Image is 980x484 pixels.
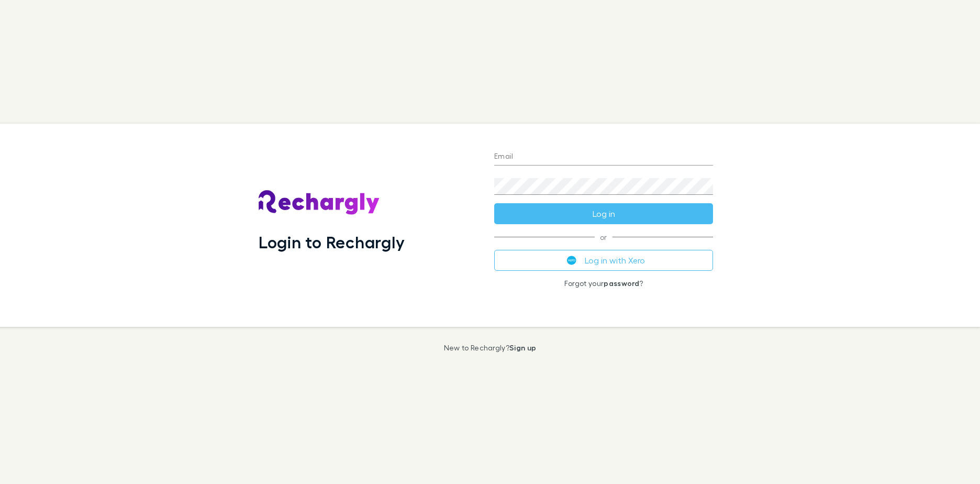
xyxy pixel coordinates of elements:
img: Xero's logo [567,256,576,265]
button: Log in [494,203,713,224]
button: Log in with Xero [494,250,713,271]
h1: Login to Rechargly [259,232,405,252]
p: Forgot your ? [494,279,713,288]
a: password [604,279,639,288]
a: Sign up [509,343,536,352]
img: Rechargly's Logo [259,190,380,215]
p: New to Rechargly? [444,344,537,352]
